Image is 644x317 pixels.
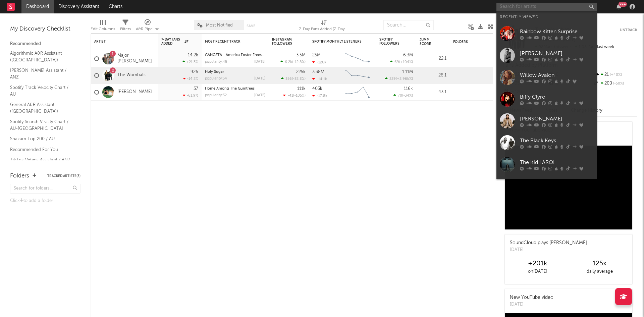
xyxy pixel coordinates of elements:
div: -14.2 % [183,76,198,81]
div: 926 [191,70,198,74]
div: 125 x [569,260,631,268]
div: [DATE] [254,94,265,97]
div: [DATE] [510,301,553,308]
a: TikTok Videos Assistant / ANZ [10,156,74,164]
a: Griff [496,175,597,197]
a: Algorithmic A&R Assistant ([GEOGRAPHIC_DATA]) [10,50,74,63]
div: ( ) [385,76,413,81]
svg: Chart title [342,50,373,67]
a: The Kid LAROI [496,154,597,175]
span: -12.8 % [293,60,305,64]
div: 26.1 [420,71,446,80]
div: New YouTube video [510,294,553,301]
a: Biffy Clyro [496,88,597,110]
div: 7-Day Fans Added (7-Day Fans Added) [299,25,349,33]
a: GANGSTA - America Foster Freestyle [205,53,268,57]
span: 7-Day Fans Added [161,38,183,46]
div: [DATE] [254,60,265,64]
div: Instagram Followers [272,38,296,46]
div: Click to add a folder. [10,197,80,205]
span: -32.8 % [293,77,305,81]
div: My Discovery Checklist [10,25,80,33]
a: Holy Sugar [205,70,224,74]
div: 25M [312,53,321,57]
div: Biffy Clyro [520,93,594,101]
a: Home Among The Gumtrees [205,87,255,91]
div: [DATE] [254,77,265,81]
div: [PERSON_NAME] [520,49,594,57]
div: 116k [404,87,413,91]
div: Jump Score [420,38,436,46]
div: ( ) [390,60,413,64]
div: 99 + [619,2,627,7]
span: -105 % [294,94,305,98]
div: ( ) [283,93,306,98]
a: Recommended For You [10,146,74,153]
div: popularity: 48 [205,60,227,64]
div: SoundCloud plays [PERSON_NAME] [510,240,587,247]
a: Shazam Top 200 / AU [10,135,74,143]
a: General A&R Assistant ([GEOGRAPHIC_DATA]) [10,101,74,115]
span: +40 % [609,73,622,77]
div: Recommended [10,40,80,48]
div: Holy Sugar [205,70,265,74]
svg: Chart title [342,67,373,84]
div: Folders [10,172,29,180]
span: 69 [394,60,399,64]
div: Rainbow Kitten Surprise [520,28,594,36]
a: Rainbow Kitten Surprise [496,23,597,45]
div: Recently Viewed [500,13,594,21]
div: 225k [296,70,306,74]
div: 22.1 [420,55,446,63]
a: The Black Keys [496,132,597,154]
a: Spotify Track Velocity Chart / AU [10,84,74,98]
input: Search for artists [496,3,597,11]
div: Filters [120,25,131,33]
a: Spotify Search Virality Chart / AU-[GEOGRAPHIC_DATA] [10,118,74,132]
div: 21 [593,70,637,79]
div: 37 [194,87,198,91]
div: Filters [120,17,131,36]
div: Spotify Monthly Listeners [312,40,363,44]
span: 70 [398,94,402,98]
div: 3.38M [312,70,324,74]
div: ( ) [393,93,413,98]
div: Artist [94,40,145,44]
div: A&R Pipeline [136,17,159,36]
div: on [DATE] [506,268,569,276]
div: Folders [453,40,503,44]
div: -61.9 % [183,93,198,98]
div: 1.11M [402,70,413,74]
div: -17.8k [312,94,327,98]
span: -34 % [403,94,412,98]
div: daily average [569,268,631,276]
span: -41 [287,94,293,98]
a: The Wombats [117,72,146,78]
div: A&R Pipeline [136,25,159,33]
div: Most Recent Track [205,40,255,44]
div: 43.1 [420,88,446,96]
input: Search... [383,20,434,30]
div: ( ) [281,76,306,81]
button: 99+ [616,4,621,9]
div: 111k [297,87,306,91]
div: -126k [312,60,326,64]
div: 403k [312,87,322,91]
span: 229 [389,77,396,81]
button: Save [247,24,255,28]
div: 7-Day Fans Added (7-Day Fans Added) [299,17,349,36]
svg: Chart title [342,84,373,101]
div: Home Among The Gumtrees [205,87,265,91]
div: [PERSON_NAME] [520,115,594,123]
span: -50 % [612,82,624,86]
span: 356 [285,77,292,81]
a: Willow Avalon [496,66,597,88]
div: Spotify Followers [379,38,403,46]
span: +104 % [400,60,412,64]
div: 200 [593,79,637,88]
div: +21.3 % [182,60,198,64]
button: Tracked Artists(3) [47,174,80,178]
div: Edit Columns [91,17,115,36]
div: The Kid LAROI [520,158,594,166]
div: Edit Columns [91,25,115,33]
